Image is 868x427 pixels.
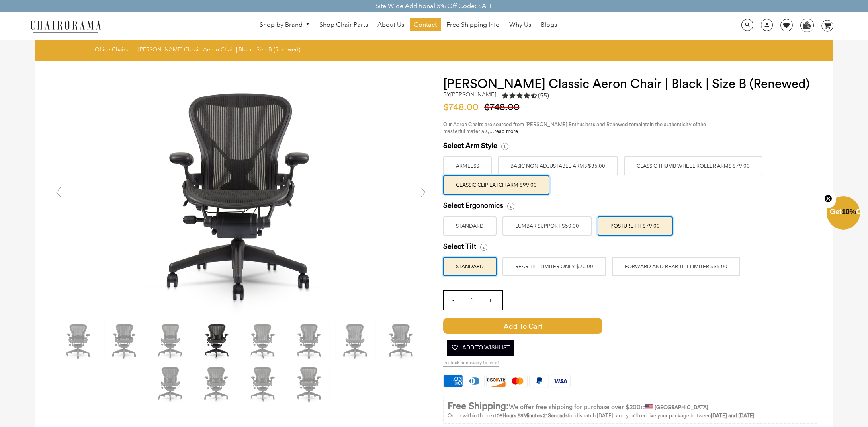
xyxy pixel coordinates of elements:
[505,18,535,31] a: Why Us
[26,19,106,33] img: chairorama
[443,360,499,367] span: In stock and ready to ship!
[443,318,602,334] span: Add to Cart
[502,216,592,236] label: LUMBAR SUPPORT $50.00
[319,21,368,29] span: Shop Chair Parts
[711,413,755,418] strong: [DATE] and [DATE]
[443,318,705,334] button: Add to Cart
[121,77,360,316] img: DSC_4404_grande.jpg
[820,190,836,208] button: Close teaser
[502,257,606,276] label: REAR TILT LIMITER ONLY $20.00
[447,340,514,356] button: Add To Wishlist
[484,103,524,112] span: $748.00
[443,201,503,210] span: Select Ergonomics
[494,129,518,134] a: read more
[655,405,708,410] strong: [GEOGRAPHIC_DATA]
[448,402,509,411] strong: Free Shipping:
[414,21,437,29] span: Contact
[502,91,549,100] div: 4.5 rating (55 votes)
[443,91,496,98] h2: by
[443,175,549,195] label: Classic Clip Latch Arm $99.00
[443,122,634,127] span: Our Aeron Chairs are sourced from [PERSON_NAME] Enthusiasts and Renewed to
[612,257,740,276] label: FORWARD AND REAR TILT LIMITER $35.00
[759,376,864,413] iframe: Tidio Chat
[446,21,500,29] span: Free Shipping Info
[139,18,677,33] nav: DesktopNavigation
[598,216,673,236] label: POSTURE FIT $79.00
[537,18,561,31] a: Blogs
[315,18,372,31] a: Shop Chair Parts
[624,156,762,175] label: Classic Thumb Wheel Roller Arms $79.00
[481,291,500,310] input: +
[443,77,817,91] h1: [PERSON_NAME] Classic Aeron Chair | Black | Size B (Renewed)
[502,91,549,102] a: 4.5 rating (55 votes)
[842,208,856,216] span: 10%
[442,18,504,31] a: Free Shipping Info
[443,242,476,251] span: Select Tilt
[830,208,866,216] span: Get Off
[373,18,408,31] a: About Us
[444,291,463,310] input: -
[497,413,568,418] span: 08Hours 58Minutes 21Seconds
[509,404,641,410] span: We offer free shipping for purchase over $200
[256,19,314,31] a: Shop by Brand
[377,21,404,29] span: About Us
[827,197,860,230] div: Get10%OffClose teaser
[801,19,813,31] img: WhatsApp_Image_2024-07-12_at_16.23.01.webp
[450,91,496,98] a: [PERSON_NAME]
[443,103,483,112] span: $748.00
[541,21,557,29] span: Blogs
[443,216,497,236] label: STANDARD
[448,400,813,413] p: to
[448,413,813,419] p: Order within the next for dispatch [DATE], and you'll receive your package between
[538,92,549,100] span: (55)
[451,340,510,356] span: Add To Wishlist
[410,18,441,31] a: Contact
[498,156,618,175] label: BASIC NON ADJUSTABLE ARMS $35.00
[443,257,497,276] label: STANDARD
[443,141,497,150] span: Select Arm Style
[443,156,492,175] label: ARMLESS
[509,21,531,29] span: Why Us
